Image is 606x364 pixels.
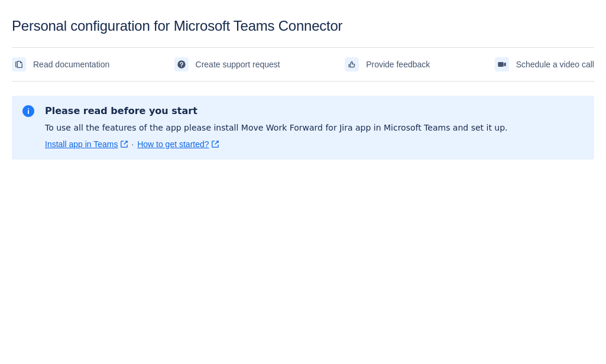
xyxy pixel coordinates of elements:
span: support [177,60,186,69]
span: feedback [347,60,357,69]
a: Read documentation [12,55,109,74]
p: To use all the features of the app please install Move Work Forward for Jira app in Microsoft Tea... [45,122,508,134]
a: Schedule a video call [495,55,594,74]
span: videoCall [497,60,507,69]
div: Personal configuration for Microsoft Teams Connector [12,18,594,34]
span: documentation [14,60,24,69]
a: Install app in Teams [45,138,128,150]
span: Schedule a video call [516,55,594,74]
span: Read documentation [33,55,109,74]
a: How to get started? [137,138,219,150]
h2: Please read before you start [45,105,508,117]
a: Provide feedback [345,55,430,74]
a: Create support request [174,55,280,74]
span: Provide feedback [366,55,430,74]
span: Create support request [196,55,280,74]
span: information [21,104,35,118]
